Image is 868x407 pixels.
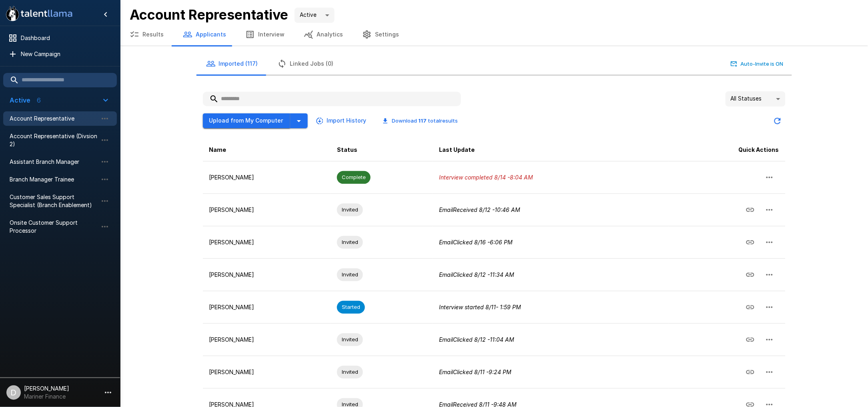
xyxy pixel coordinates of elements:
[741,368,760,375] span: Copy Interview Link
[173,23,236,46] button: Applicants
[741,303,760,310] span: Copy Interview Link
[295,8,335,23] div: Active
[741,270,760,277] span: Copy Interview Link
[668,139,786,161] th: Quick Actions
[268,52,343,75] button: Linked Jobs (0)
[130,6,288,23] b: Account Representative
[331,139,433,161] th: Status
[314,113,370,128] button: Import History
[741,400,760,407] span: Copy Interview Link
[439,271,514,278] i: Email Clicked 8/12 - 11:34 AM
[209,271,324,279] p: [PERSON_NAME]
[439,369,511,375] i: Email Clicked 8/11 - 9:24 PM
[337,206,363,214] span: Invited
[209,173,324,181] p: [PERSON_NAME]
[439,206,520,213] i: Email Received 8/12 - 10:46 AM
[741,238,760,245] span: Copy Interview Link
[196,52,268,75] button: Imported (117)
[209,303,324,311] p: [PERSON_NAME]
[337,173,371,181] span: Complete
[439,239,513,246] i: Email Clicked 8/16 - 6:06 PM
[353,23,409,46] button: Settings
[770,113,786,129] button: Updated Today - 2:24 PM
[203,139,331,161] th: Name
[726,91,786,107] div: All Statuses
[433,139,668,161] th: Last Update
[741,335,760,342] span: Copy Interview Link
[337,238,363,246] span: Invited
[203,113,290,128] button: Upload from My Computer
[439,336,514,343] i: Email Clicked 8/12 - 11:04 AM
[209,206,324,214] p: [PERSON_NAME]
[439,304,521,310] i: Interview started 8/11 - 1:59 PM
[419,117,427,124] b: 117
[337,271,363,278] span: Invited
[120,23,173,46] button: Results
[209,368,324,376] p: [PERSON_NAME]
[294,23,353,46] button: Analytics
[337,368,363,376] span: Invited
[376,115,465,127] button: Download 117 totalresults
[209,336,324,344] p: [PERSON_NAME]
[741,206,760,212] span: Copy Interview Link
[209,238,324,246] p: [PERSON_NAME]
[236,23,294,46] button: Interview
[337,336,363,343] span: Invited
[729,58,786,70] button: Auto-Invite is ON
[337,303,365,311] span: Started
[439,174,533,181] i: Interview completed 8/14 - 8:04 AM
